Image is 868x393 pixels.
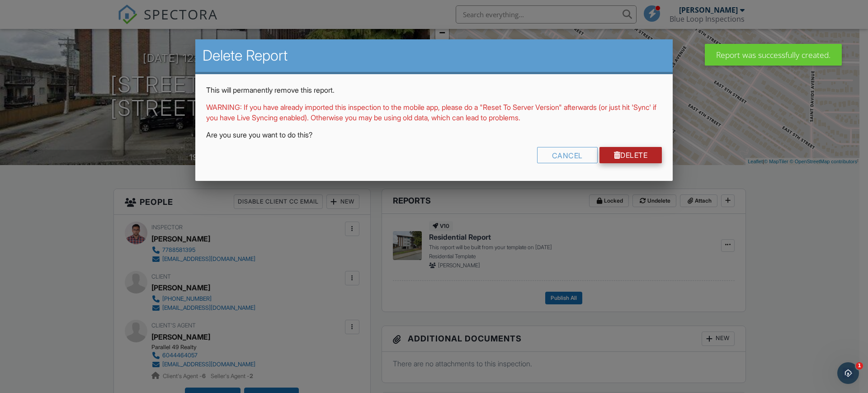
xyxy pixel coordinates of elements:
[856,362,863,369] span: 1
[537,147,598,163] div: Cancel
[837,362,859,384] iframe: Intercom live chat
[203,47,665,65] h2: Delete Report
[206,130,662,140] p: Are you sure you want to do this?
[206,102,662,123] p: WARNING: If you have already imported this inspection to the mobile app, please do a "Reset To Se...
[705,44,842,66] div: Report was successfully created.
[206,85,662,95] p: This will permanently remove this report.
[599,147,662,163] a: Delete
